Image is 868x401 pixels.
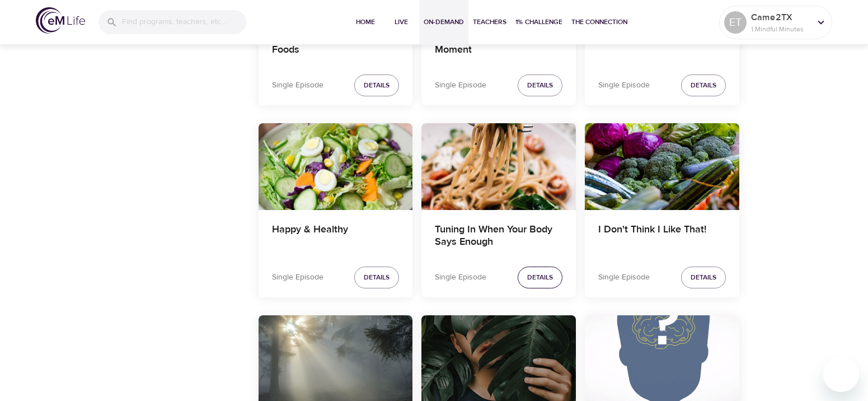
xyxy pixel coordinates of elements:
h4: Happy & Healthy [272,223,400,250]
span: 1% Challenge [515,16,562,28]
h4: I Don't Think I Like That! [598,223,726,250]
span: Details [691,272,716,283]
h4: Tuning In When Your Body Says Enough [435,223,562,250]
p: Came2TX [751,11,810,24]
button: Tuning In When Your Body Says Enough [421,123,576,210]
span: Details [527,80,553,91]
span: Details [691,80,716,91]
span: Details [364,80,390,91]
button: Details [681,74,726,96]
span: The Connection [571,16,627,28]
span: On-Demand [424,16,464,28]
p: 1 Mindful Minutes [751,24,810,34]
span: Details [364,272,390,283]
button: Happy & Healthy [259,123,413,210]
p: Single Episode [435,80,486,91]
p: Single Episode [435,272,486,283]
div: ET [724,11,747,34]
img: logo [36,7,85,34]
p: Single Episode [598,272,650,283]
span: Live [388,16,415,28]
span: Details [527,272,553,283]
input: Find programs, teachers, etc... [122,10,246,34]
button: Details [681,267,726,288]
iframe: Button to launch messaging window [823,356,859,392]
button: I Don't Think I Like That! [585,123,739,210]
button: Details [518,74,562,96]
button: Details [354,267,399,288]
button: Details [354,74,399,96]
button: Details [518,267,562,288]
p: Single Episode [272,272,323,283]
span: Home [352,16,379,28]
p: Single Episode [598,80,650,91]
span: Teachers [473,16,506,28]
p: Single Episode [272,80,323,91]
